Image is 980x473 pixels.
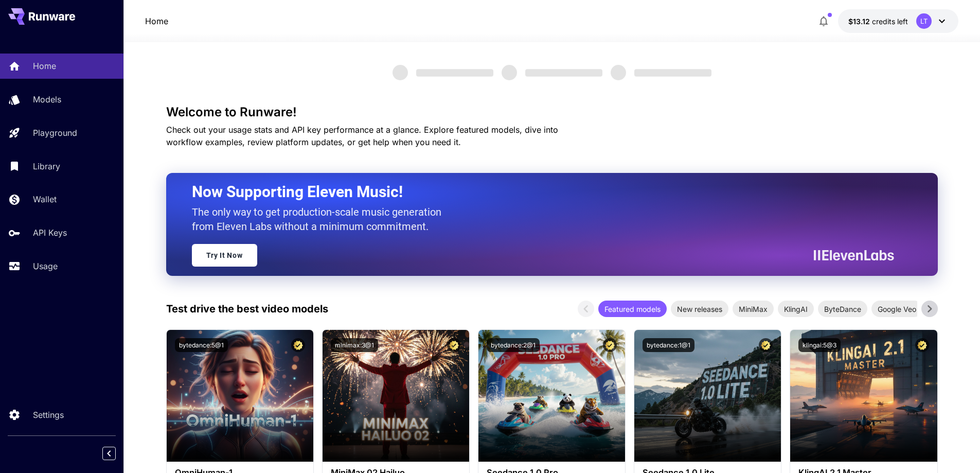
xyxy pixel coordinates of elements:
p: Playground [33,127,77,139]
h2: Now Supporting Eleven Music! [192,182,886,202]
img: alt [634,330,781,462]
p: Models [33,93,61,106]
button: Certified Model – Vetted for best performance and includes a commercial license. [291,338,305,352]
p: Library [33,160,60,172]
button: bytedance:2@1 [487,338,540,352]
span: $13.12 [848,17,872,26]
p: Usage [33,260,58,272]
a: Home [145,15,168,27]
button: bytedance:5@1 [175,338,228,352]
button: bytedance:1@1 [643,338,694,352]
div: $13.12168 [848,16,908,27]
div: MiniMax [733,301,774,317]
span: New releases [671,304,728,314]
button: Certified Model – Vetted for best performance and includes a commercial license. [759,338,773,352]
span: KlingAI [778,304,814,314]
div: Collapse sidebar [110,444,123,463]
button: minimax:3@1 [331,338,378,352]
button: Certified Model – Vetted for best performance and includes a commercial license. [447,338,461,352]
span: Check out your usage stats and API key performance at a glance. Explore featured models, dive int... [166,125,558,147]
button: Certified Model – Vetted for best performance and includes a commercial license. [915,338,929,352]
p: Test drive the best video models [166,301,328,317]
span: ByteDance [818,304,867,314]
div: Google Veo [871,301,922,317]
button: Certified Model – Vetted for best performance and includes a commercial license. [603,338,617,352]
button: klingai:5@3 [798,338,841,352]
p: API Keys [33,226,67,239]
div: LT [916,13,932,29]
span: credits left [872,17,908,26]
div: ByteDance [818,301,867,317]
button: $13.12168LT [838,9,958,33]
img: alt [478,330,625,462]
p: Wallet [33,193,57,205]
p: The only way to get production-scale music generation from Eleven Labs without a minimum commitment. [192,205,449,234]
button: Collapse sidebar [102,447,116,460]
img: alt [323,330,469,462]
a: Try It Now [192,244,257,267]
span: Featured models [598,304,667,314]
p: Home [33,60,56,72]
span: MiniMax [733,304,774,314]
span: Google Veo [871,304,922,314]
div: KlingAI [778,301,814,317]
div: Featured models [598,301,667,317]
nav: breadcrumb [145,15,168,27]
img: alt [790,330,937,462]
p: Settings [33,409,64,421]
img: alt [167,330,313,462]
div: New releases [671,301,728,317]
h3: Welcome to Runware! [166,105,938,119]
